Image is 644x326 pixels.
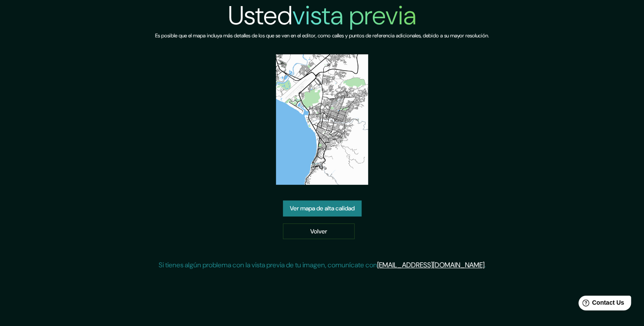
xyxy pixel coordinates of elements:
p: Si tienes algún problema con la vista previa de tu imagen, comunícate con . [159,260,486,270]
a: Ver mapa de alta calidad [283,200,362,216]
iframe: Help widget launcher [567,292,634,316]
h6: Es posible que el mapa incluya más detalles de los que se ven en el editor, como calles y puntos ... [155,31,489,40]
a: Volver [283,223,355,240]
img: created-map-preview [276,54,368,185]
a: [EMAIL_ADDRESS][DOMAIN_NAME] [377,260,485,269]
